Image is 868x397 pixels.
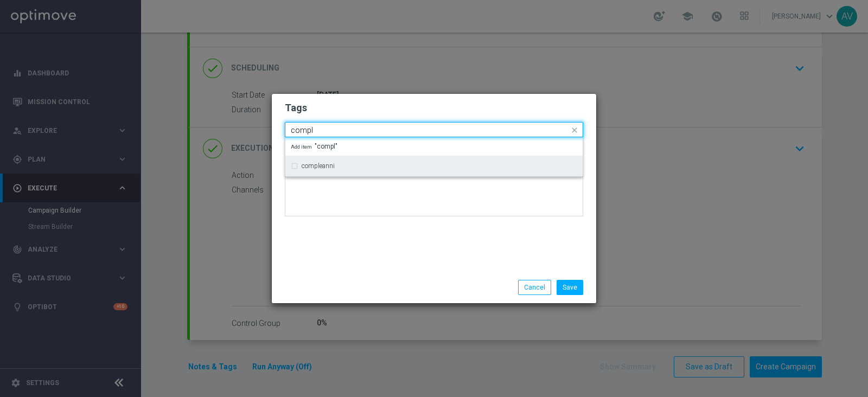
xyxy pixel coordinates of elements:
[285,122,583,137] ng-select: informativa, star
[518,280,551,295] button: Cancel
[557,280,583,295] button: Save
[291,143,337,150] span: "compl"
[302,163,335,169] label: compleanni
[285,137,583,177] ng-dropdown-panel: Options list
[291,157,577,175] div: compleanni
[285,101,583,114] h2: Tags
[291,144,315,150] span: Add item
